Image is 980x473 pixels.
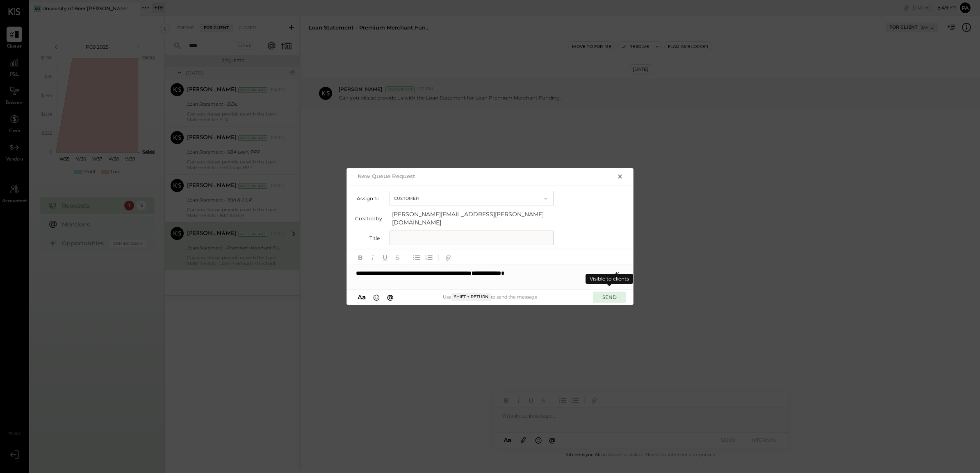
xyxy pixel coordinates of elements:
button: Italic [367,252,378,263]
label: Title [355,235,380,241]
label: Created by [355,215,382,222]
div: Visible to clients [586,274,633,284]
div: Use to send the message [396,293,585,301]
button: Ordered List [424,252,434,263]
button: SEND [593,292,626,303]
label: Assign to [355,195,380,201]
h2: New Queue Request [358,173,415,179]
button: Customer [390,191,554,206]
span: Shift + Return [451,293,491,301]
button: Unordered List [411,252,422,263]
button: @ [385,293,396,302]
button: Strikethrough [392,252,403,263]
span: a [362,293,366,301]
button: Bold [355,252,366,263]
button: Add URL [443,252,454,263]
button: Underline [380,252,390,263]
span: [PERSON_NAME][EMAIL_ADDRESS][PERSON_NAME][DOMAIN_NAME] [392,210,556,226]
span: @ [387,293,394,301]
button: Aa [355,293,368,302]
